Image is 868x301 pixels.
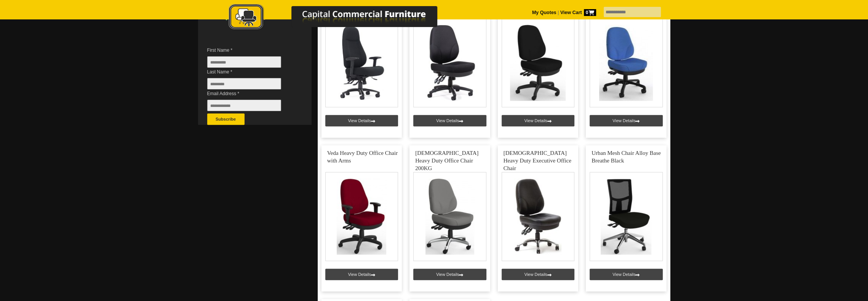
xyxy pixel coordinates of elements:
span: Email Address * [207,90,293,97]
span: First Name * [207,46,293,54]
img: Capital Commercial Furniture Logo [208,4,474,32]
span: 0 [584,9,596,16]
span: Last Name * [207,68,293,76]
input: Email Address * [207,100,281,111]
a: My Quotes [532,10,556,15]
input: First Name * [207,56,281,68]
a: View Cart0 [559,10,596,15]
button: Subscribe [207,113,245,125]
input: Last Name * [207,78,281,89]
strong: View Cart [560,10,596,15]
a: Capital Commercial Furniture Logo [208,4,474,34]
